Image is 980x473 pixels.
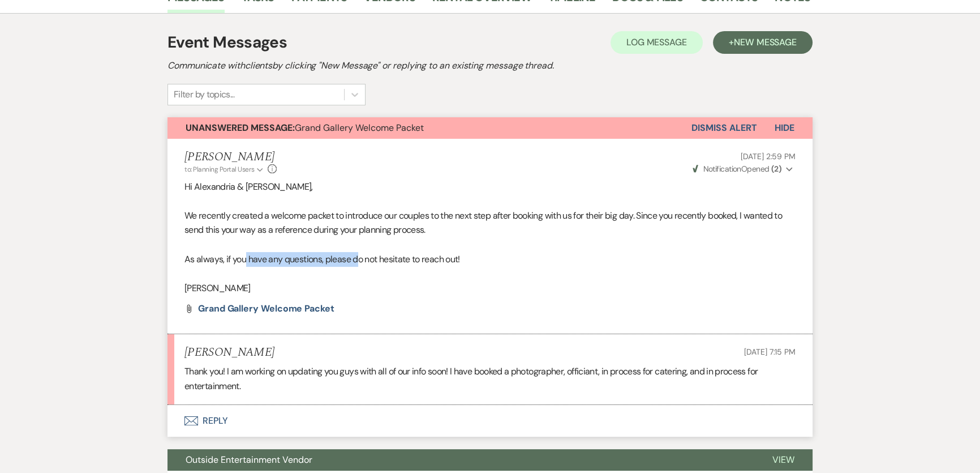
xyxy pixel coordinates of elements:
[611,31,703,54] button: Log Message
[186,122,424,134] span: Grand Gallery Welcome Packet
[174,88,234,101] div: Filter by topics...
[703,164,741,174] span: Notification
[757,117,813,139] button: Hide
[167,449,754,471] button: Outside Entertainment Vendor
[713,31,813,54] button: +New Message
[771,164,781,174] strong: ( 2 )
[734,36,797,48] span: New Message
[186,454,312,466] span: Outside Entertainment Vendor
[741,151,796,161] span: [DATE] 2:59 PM
[691,117,757,139] button: Dismiss Alert
[775,122,794,134] span: Hide
[184,150,277,164] h5: [PERSON_NAME]
[691,163,796,175] button: NotificationOpened (2)
[754,449,813,471] button: View
[184,346,274,360] h5: [PERSON_NAME]
[184,210,782,236] span: We recently created a welcome packet to introduce our couples to the next step after booking with...
[184,181,313,193] span: Hi Alexandria & [PERSON_NAME],
[772,454,794,466] span: View
[186,122,295,134] strong: Unanswered Message:
[167,59,813,73] h2: Communicate with clients by clicking "New Message" or replying to an existing message thread.
[744,347,796,357] span: [DATE] 7:15 PM
[198,302,334,314] span: Grand Gallery Welcome Packet
[184,364,796,393] p: Thank you! I am working on updating you guys with all of our info soon! I have booked a photograp...
[184,282,251,294] span: [PERSON_NAME]
[184,165,254,174] span: to: Planning Portal Users
[184,164,265,174] button: to: Planning Portal Users
[626,36,687,48] span: Log Message
[198,304,334,313] a: Grand Gallery Welcome Packet
[167,31,287,54] h1: Event Messages
[693,164,781,174] span: Opened
[167,405,813,437] button: Reply
[184,253,460,265] span: As always, if you have any questions, please do not hesitate to reach out!
[167,117,691,139] button: Unanswered Message:Grand Gallery Welcome Packet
